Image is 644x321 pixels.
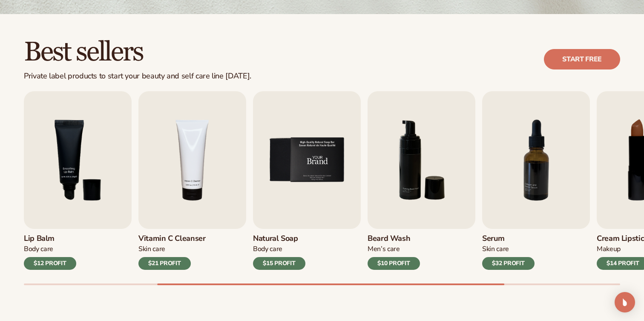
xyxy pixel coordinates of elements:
[368,245,420,254] div: Men’s Care
[253,91,361,229] img: Shopify Image 6
[482,245,535,254] div: Skin Care
[482,257,535,270] div: $32 PROFIT
[24,245,76,254] div: Body Care
[368,234,420,243] h3: Beard Wash
[138,234,206,243] h3: Vitamin C Cleanser
[544,49,620,69] a: Start free
[138,91,246,270] a: 4 / 9
[253,257,305,270] div: $15 PROFIT
[24,234,76,243] h3: Lip Balm
[138,245,206,254] div: Skin Care
[482,91,590,270] a: 7 / 9
[24,257,76,270] div: $12 PROFIT
[253,91,361,270] a: 5 / 9
[368,257,420,270] div: $10 PROFIT
[24,91,132,270] a: 3 / 9
[368,91,475,270] a: 6 / 9
[253,234,305,243] h3: Natural Soap
[24,72,251,81] div: Private label products to start your beauty and self care line [DATE].
[615,292,635,312] div: Open Intercom Messenger
[482,234,535,243] h3: Serum
[24,38,251,67] h2: Best sellers
[253,245,305,254] div: Body Care
[138,257,191,270] div: $21 PROFIT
